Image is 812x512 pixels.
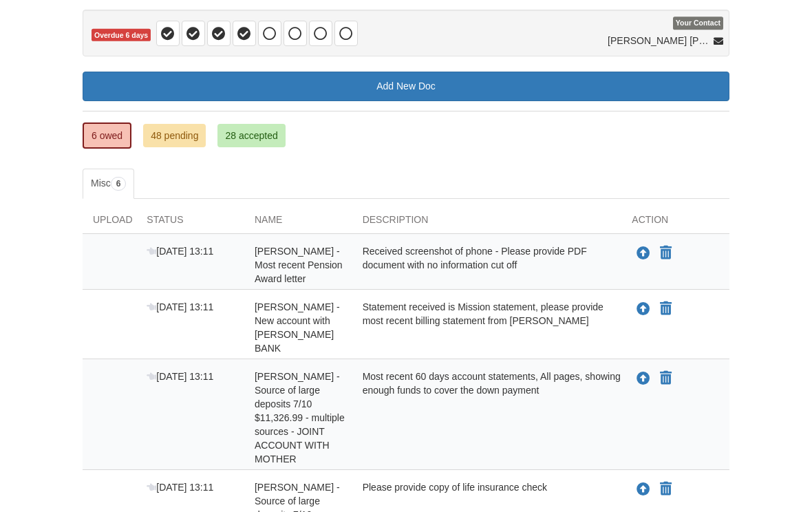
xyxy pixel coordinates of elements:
[255,246,343,285] span: [PERSON_NAME] - Most recent Pension Award letter
[608,34,711,48] span: [PERSON_NAME] [PERSON_NAME]
[352,245,622,286] div: Received screenshot of phone - Please provide PDF document with no information cut off
[255,372,345,465] span: [PERSON_NAME] - Source of large deposits 7/10 $11,326.99 - multiple sources - JOINT ACCOUNT WITH ...
[352,370,622,467] div: Most recent 60 days account statements, All pages, showing enough funds to cover the down payment
[147,246,213,257] span: [DATE] 13:11
[143,125,206,148] a: 48 pending
[147,302,213,313] span: [DATE] 13:11
[659,371,673,387] button: Declare Suzanne Stephens - Source of large deposits 7/10 $11,326.99 - multiple sources - JOINT AC...
[147,482,213,493] span: [DATE] 13:11
[621,213,729,234] div: Action
[352,213,622,234] div: Description
[352,301,622,356] div: Statement received is Mission statement, please provide most recent billing statement from [PERSO...
[111,178,127,191] span: 6
[635,245,652,263] button: Upload David Stephens - Most recent Pension Award letter
[83,123,131,149] a: 6 owed
[217,125,285,148] a: 28 accepted
[635,370,652,388] button: Upload Suzanne Stephens - Source of large deposits 7/10 $11,326.99 - multiple sources - JOINT ACC...
[83,169,134,200] a: Misc
[83,72,729,102] a: Add New Doc
[673,18,723,31] span: Your Contact
[147,372,213,383] span: [DATE] 13:11
[92,30,151,43] span: Overdue 6 days
[635,481,652,499] button: Upload Suzanne Stephens - Source of large deposits 7/10 $11,326.99 - multiple sources - LIFE INSU...
[83,213,136,234] div: Upload
[659,482,673,498] button: Declare Suzanne Stephens - Source of large deposits 7/10 $11,326.99 - multiple sources - LIFE INS...
[244,213,352,234] div: Name
[659,246,673,262] button: Declare David Stephens - Most recent Pension Award letter not applicable
[136,213,244,234] div: Status
[659,301,673,318] button: Declare Suzanne Stephens - New account with MERRICK BANK not applicable
[255,302,340,354] span: [PERSON_NAME] - New account with [PERSON_NAME] BANK
[635,301,652,319] button: Upload Suzanne Stephens - New account with MERRICK BANK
